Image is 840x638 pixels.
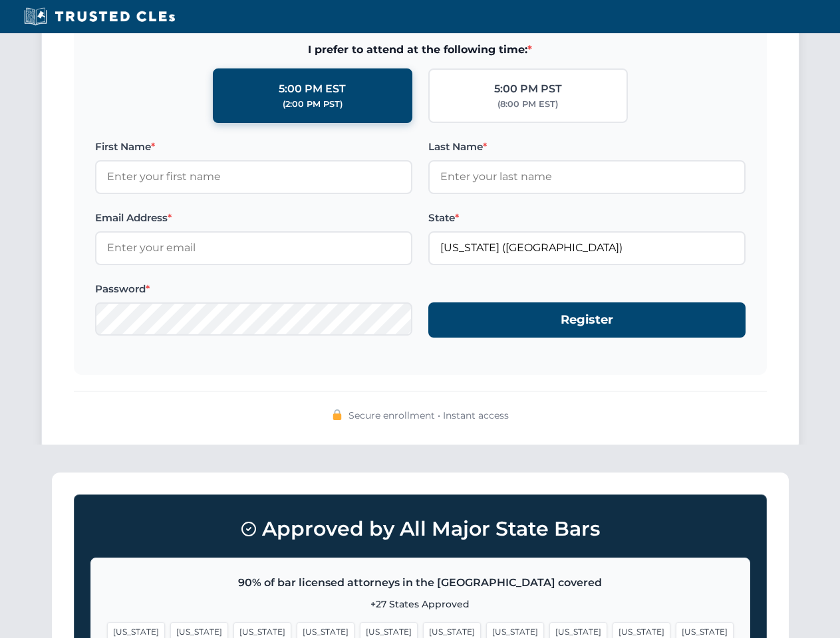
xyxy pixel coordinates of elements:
[349,408,509,423] span: Secure enrollment • Instant access
[95,210,412,226] label: Email Address
[428,302,746,338] button: Register
[428,210,746,226] label: State
[107,574,734,591] p: 90% of bar licensed attorneys in the [GEOGRAPHIC_DATA] covered
[95,41,746,58] span: I prefer to attend at the following time:
[90,511,750,547] h3: Approved by All Major State Bars
[497,98,558,111] div: (8:00 PM EST)
[283,98,343,111] div: (2:00 PM PST)
[20,7,179,27] img: Trusted CLEs
[95,281,412,297] label: Password
[428,139,746,155] label: Last Name
[95,160,412,193] input: Enter your first name
[332,409,343,420] img: 🔒
[428,231,746,265] input: Florida (FL)
[428,160,746,193] input: Enter your last name
[279,80,346,98] div: 5:00 PM EST
[95,231,412,265] input: Enter your email
[95,139,412,155] label: First Name
[494,80,562,98] div: 5:00 PM PST
[107,597,734,611] p: +27 States Approved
